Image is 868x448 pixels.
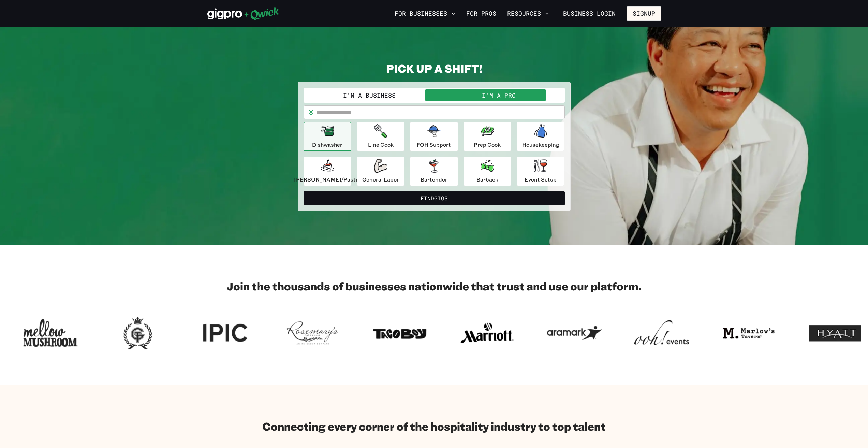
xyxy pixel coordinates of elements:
[504,8,552,19] button: Resources
[460,315,514,351] img: Logo for Marriott
[392,8,458,19] button: For Businesses
[809,315,864,351] img: Logo for Hotel Hyatt
[357,157,404,186] button: General Labor
[474,141,501,149] p: Prep Cook
[476,175,498,184] p: Barback
[298,61,571,75] h2: PICK UP A SHIFT!
[304,122,351,151] button: Dishwasher
[634,315,689,351] img: Logo for ooh events
[434,89,563,101] button: I'm a Pro
[517,157,564,186] button: Event Setup
[464,157,511,186] button: Barback
[312,141,342,149] p: Dishwasher
[198,315,252,351] img: Logo for IPIC
[517,122,564,151] button: Housekeeping
[368,141,394,149] p: Line Cook
[417,141,451,149] p: FOH Support
[285,315,340,351] img: Logo for Rosemary's Catering
[557,6,621,21] a: Business Login
[304,157,351,186] button: [PERSON_NAME]/Pastry
[372,315,427,351] img: Logo for Taco Boy
[464,8,499,19] a: For Pros
[410,157,458,186] button: Bartender
[722,315,776,351] img: Logo for Marlow's Tavern
[262,419,606,433] h2: Connecting every corner of the hospitality industry to top talent
[464,122,511,151] button: Prep Cook
[547,315,602,351] img: Logo for Aramark
[525,175,557,184] p: Event Setup
[362,175,399,184] p: General Labor
[357,122,404,151] button: Line Cook
[294,175,361,184] p: [PERSON_NAME]/Pastry
[522,141,559,149] p: Housekeeping
[111,315,165,351] img: Logo for Georgian Terrace
[23,315,78,351] img: Logo for Mellow Mushroom
[421,175,447,184] p: Bartender
[627,6,661,21] button: Signup
[410,122,458,151] button: FOH Support
[305,89,434,101] button: I'm a Business
[207,279,661,293] h2: Join the thousands of businesses nationwide that trust and use our platform.
[304,191,565,205] button: FindGigs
